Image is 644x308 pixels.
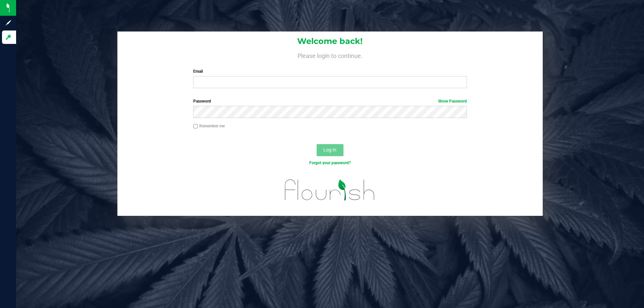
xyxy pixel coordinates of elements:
[5,19,12,26] inline-svg: Sign up
[317,144,343,156] button: Log In
[117,51,543,59] h4: Please login to continue.
[309,161,351,165] a: Forgot your password?
[323,147,336,152] span: Log In
[277,173,383,207] img: flourish_logo.svg
[117,37,543,46] h1: Welcome back!
[193,99,211,104] span: Password
[193,123,225,129] label: Remember me
[5,34,12,41] inline-svg: Log in
[193,68,467,74] label: Email
[193,124,198,129] input: Remember me
[438,99,467,104] a: Show Password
